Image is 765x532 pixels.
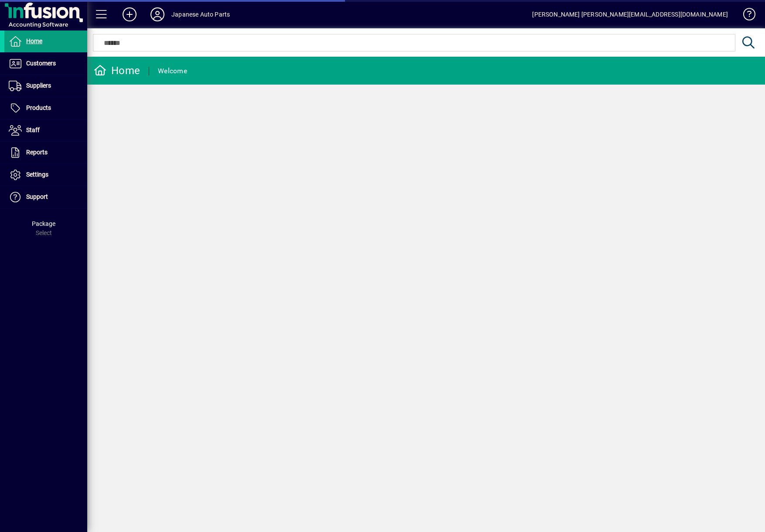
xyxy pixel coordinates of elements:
[4,53,87,75] a: Customers
[532,7,728,21] div: [PERSON_NAME] [PERSON_NAME][EMAIL_ADDRESS][DOMAIN_NAME]
[4,164,87,186] a: Settings
[26,126,40,133] span: Staff
[116,7,143,22] button: Add
[26,82,51,89] span: Suppliers
[26,60,56,67] span: Customers
[4,75,87,97] a: Suppliers
[26,38,42,44] span: Home
[26,149,48,156] span: Reports
[4,142,87,164] a: Reports
[26,171,48,178] span: Settings
[171,7,230,21] div: Japanese Auto Parts
[94,64,140,78] div: Home
[26,193,48,200] span: Support
[4,119,87,141] a: Staff
[737,2,754,30] a: Knowledge Base
[143,7,171,22] button: Profile
[4,186,87,208] a: Support
[158,64,187,78] div: Welcome
[32,220,55,227] span: Package
[26,104,51,111] span: Products
[4,97,87,119] a: Products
